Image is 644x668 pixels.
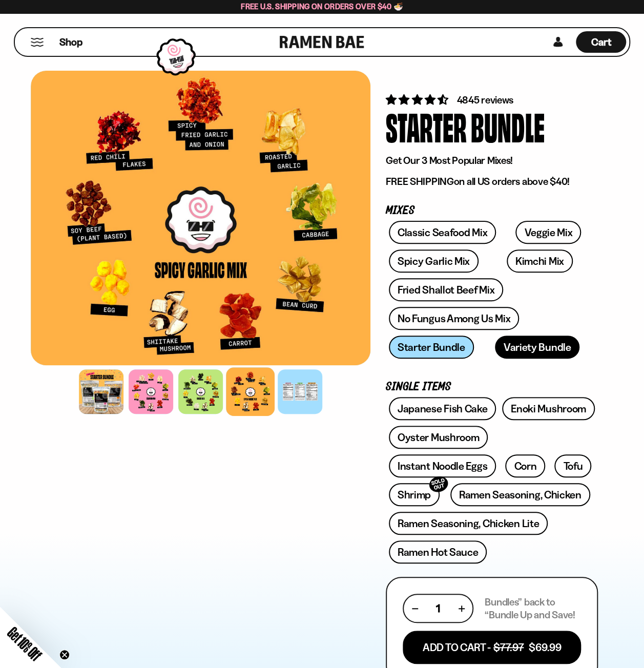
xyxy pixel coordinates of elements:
[30,38,44,47] button: Mobile Menu Trigger
[591,36,611,48] span: Cart
[403,631,581,664] button: Add To Cart - $77.97 $69.99
[502,397,595,420] a: Enoki Mushroom
[389,249,479,273] a: Spicy Garlic Mix
[5,623,45,663] span: Get 10% Off
[507,249,573,273] a: Kimchi Mix
[59,650,70,660] button: Close teaser
[386,175,598,188] p: on all US orders above $40!
[576,28,626,56] a: Cart
[241,2,403,11] span: Free U.S. Shipping on Orders over $40 🍜
[389,307,519,330] a: No Fungus Among Us Mix
[495,336,580,359] a: Variety Bundle
[389,540,487,563] a: Ramen Hot Sauce
[471,107,544,145] div: Bundle
[389,483,440,506] a: ShrimpSOLD OUT
[389,454,496,477] a: Instant Noodle Eggs
[427,474,450,494] div: SOLD OUT
[505,454,545,477] a: Corn
[554,454,591,477] a: Tofu
[59,35,82,49] span: Shop
[389,221,496,244] a: Classic Seafood Mix
[386,175,453,187] strong: FREE SHIPPING
[389,512,548,535] a: Ramen Seasoning, Chicken Lite
[485,596,581,621] p: Bundles” back to “Bundle Up and Save!
[386,154,598,167] p: Get Our 3 Most Popular Mixes!
[436,602,440,615] span: 1
[515,221,581,244] a: Veggie Mix
[450,483,590,506] a: Ramen Seasoning, Chicken
[389,426,488,449] a: Oyster Mushroom
[386,382,598,392] p: Single Items
[59,31,82,53] a: Shop
[389,278,503,301] a: Fried Shallot Beef Mix
[456,94,513,106] span: 4845 reviews
[386,107,467,145] div: Starter
[386,93,450,106] span: 4.71 stars
[389,397,496,420] a: Japanese Fish Cake
[386,206,598,216] p: Mixes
